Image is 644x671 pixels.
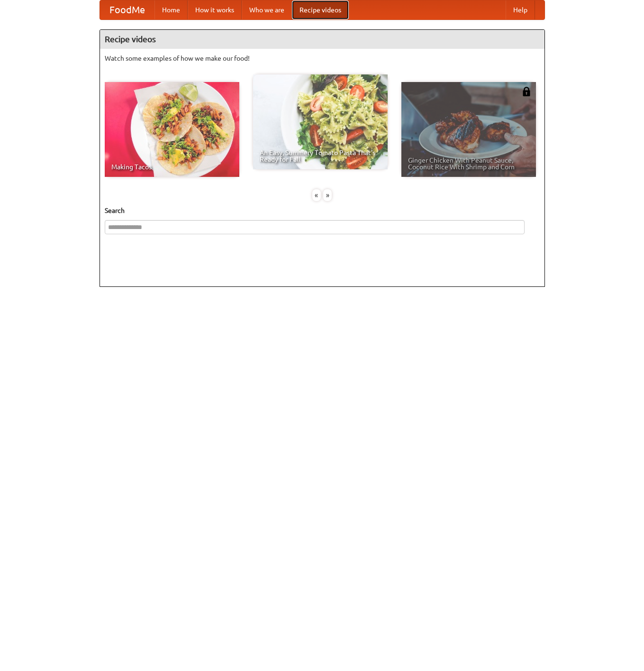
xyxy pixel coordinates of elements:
h5: Search [105,206,540,215]
span: Making Tacos [111,164,233,170]
a: Who we are [242,0,292,19]
a: Help [506,0,535,19]
h4: Recipe videos [100,30,544,49]
span: An Easy, Summery Tomato Pasta That's Ready for Fall [260,149,381,163]
a: FoodMe [100,0,154,19]
p: Watch some examples of how we make our food! [105,54,540,63]
a: An Easy, Summery Tomato Pasta That's Ready for Fall [253,74,388,169]
img: 483408.png [522,87,531,96]
div: » [323,189,332,201]
a: Making Tacos [105,82,239,177]
a: Home [154,0,188,19]
a: How it works [188,0,242,19]
div: « [312,189,321,201]
a: Recipe videos [292,0,349,19]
